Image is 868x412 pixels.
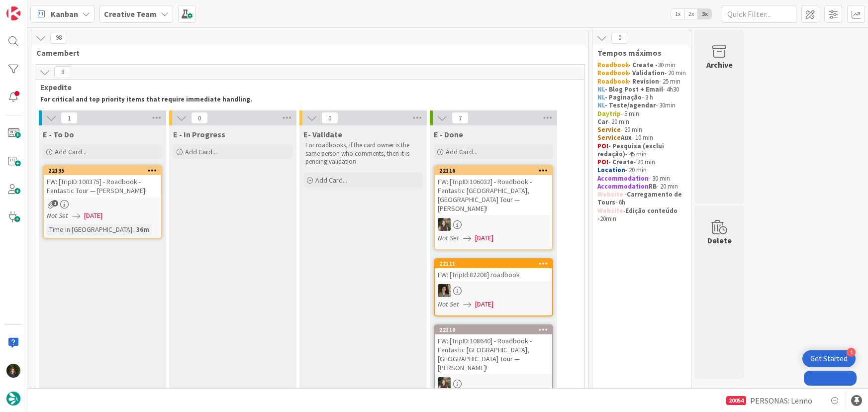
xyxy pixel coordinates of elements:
[726,396,746,405] div: 20054
[84,210,102,221] span: [DATE]
[435,218,552,231] div: IG
[597,102,686,109] p: - 30min
[435,325,552,334] div: 22110
[597,158,686,166] p: - 20 min
[104,9,157,19] b: Creative Team
[446,147,478,156] span: Add Card...
[185,147,217,156] span: Add Card...
[597,134,686,142] p: - 10 min
[597,118,686,126] p: - 20 min
[191,112,208,124] span: 0
[315,176,347,185] span: Add Card...
[621,133,632,142] strong: Aux
[597,78,686,86] p: - 25 min
[671,9,684,19] span: 1x
[438,233,459,242] i: Not Set
[55,147,87,156] span: Add Card...
[611,32,628,44] span: 0
[47,211,68,220] i: Not Set
[597,86,686,94] p: - 4h30
[597,61,686,69] p: 30 min
[649,182,657,191] strong: RB
[435,259,552,281] div: 22111FW: [TripId:82208] roadbook
[321,112,338,124] span: 0
[802,350,856,367] div: Open Get Started checklist, remaining modules: 4
[40,95,252,103] strong: For critical and top priority items that require immediate handling.
[303,129,342,139] span: E- Validate
[597,133,621,142] strong: Service
[810,354,848,364] div: Get Started
[597,175,686,183] p: - 30 min
[597,101,605,109] strong: NL
[597,93,605,102] strong: NL
[597,85,605,94] strong: NL
[597,174,649,183] strong: Accommodation
[6,392,20,406] img: avatar
[628,61,658,69] strong: - Create -
[435,166,552,175] div: 22116
[452,112,469,124] span: 7
[597,69,686,77] p: - 20 min
[597,69,628,77] strong: Roadbook
[438,377,451,390] img: IG
[597,142,686,159] p: - 45 min
[54,66,71,78] span: 8
[36,48,576,58] span: Camembert
[698,9,711,19] span: 3x
[597,110,686,118] p: - 5 min
[597,190,683,206] strong: Carregamento de Tours
[597,158,608,166] strong: POI
[173,129,225,139] span: E - In Progress
[6,6,20,20] img: Visit kanbanzone.com
[6,364,20,378] img: MC
[438,218,451,231] img: IG
[597,48,678,58] span: Tempos máximos
[439,326,552,333] div: 22110
[43,165,162,239] a: 22135FW: [TripID:100375] - Roadbook - Fantastic Tour — [PERSON_NAME]!Not Set[DATE]Time in [GEOGRA...
[628,77,659,86] strong: - Revision
[597,61,628,69] strong: Roadbook
[47,224,132,235] div: Time in [GEOGRAPHIC_DATA]
[597,142,608,150] strong: POI
[597,142,666,158] strong: - Pesquisa (exclui redação)
[435,268,552,281] div: FW: [TripId:82208] roadbook
[48,167,161,174] div: 22135
[435,284,552,297] div: MS
[435,166,552,215] div: 22116FW: [TripID:106032] - Roadbook - Fantastic [GEOGRAPHIC_DATA], [GEOGRAPHIC_DATA] Tour — [PERS...
[597,126,686,134] p: - 20 min
[435,259,552,268] div: 22111
[435,334,552,374] div: FW: [TripID:108640] - Roadbook - Fantastic [GEOGRAPHIC_DATA], [GEOGRAPHIC_DATA] Tour — [PERSON_NA...
[597,77,628,86] strong: Roadbook
[44,166,161,197] div: 22135FW: [TripID:100375] - Roadbook - Fantastic Tour — [PERSON_NAME]!
[707,234,732,246] div: Delete
[597,166,625,174] strong: Location
[439,167,552,174] div: 22116
[722,5,796,23] input: Quick Filter...
[597,125,621,134] strong: Service
[597,206,679,223] strong: Edição conteúdo -
[132,224,134,235] span: :
[435,325,552,374] div: 22110FW: [TripID:108640] - Roadbook - Fantastic [GEOGRAPHIC_DATA], [GEOGRAPHIC_DATA] Tour — [PERS...
[438,284,451,297] img: MS
[439,260,552,267] div: 22111
[434,129,463,139] span: E - Done
[475,299,493,309] span: [DATE]
[605,93,642,102] strong: - Paginação
[597,207,686,223] p: - 20min
[597,206,623,215] strong: Website
[597,109,621,118] strong: Daytrip
[44,166,161,175] div: 22135
[438,300,459,309] i: Not Set
[434,324,553,410] a: 22110FW: [TripID:108640] - Roadbook - Fantastic [GEOGRAPHIC_DATA], [GEOGRAPHIC_DATA] Tour — [PERS...
[597,94,686,102] p: - 3 h
[597,183,686,191] p: - 20 min
[750,395,812,407] span: PERSONAS: Lenno
[597,190,623,199] strong: Website
[435,175,552,215] div: FW: [TripID:106032] - Roadbook - Fantastic [GEOGRAPHIC_DATA], [GEOGRAPHIC_DATA] Tour — [PERSON_NA...
[50,32,67,44] span: 98
[305,141,421,166] p: For roadbooks, if the card owner is the same person who comments, then it is pending validation
[597,182,649,191] strong: Accommodation
[597,166,686,174] p: - 20 min
[44,175,161,197] div: FW: [TripID:100375] - Roadbook - Fantastic Tour — [PERSON_NAME]!
[434,258,553,316] a: 22111FW: [TripId:82208] roadbookMSNot Set[DATE]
